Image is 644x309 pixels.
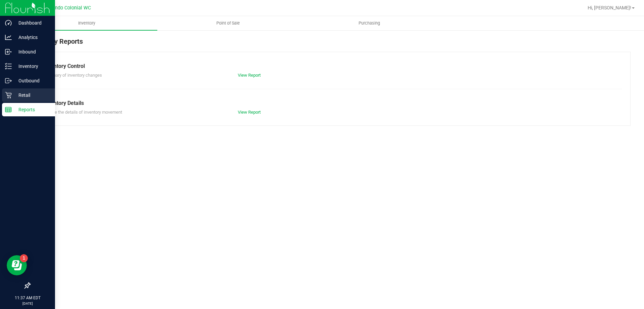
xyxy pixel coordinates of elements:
[43,99,617,107] div: Inventory Details
[299,16,440,30] a: Purchasing
[12,48,52,56] p: Inbound
[7,255,27,275] iframe: Resource center
[69,20,104,26] span: Inventory
[350,20,389,26] span: Purchasing
[12,91,52,99] p: Retail
[12,77,52,85] p: Outbound
[30,36,631,52] div: Inventory Reports
[16,16,157,30] a: Inventory
[43,62,617,70] div: Inventory Control
[43,73,102,78] span: Summary of inventory changes
[238,110,261,115] a: View Report
[5,20,12,26] inline-svg: Dashboard
[12,19,52,27] p: Dashboard
[3,301,52,306] p: [DATE]
[207,20,249,26] span: Point of Sale
[12,62,52,70] p: Inventory
[5,77,12,84] inline-svg: Outbound
[588,5,631,10] span: Hi, [PERSON_NAME]!
[5,34,12,41] inline-svg: Analytics
[5,48,12,55] inline-svg: Inbound
[12,33,52,41] p: Analytics
[20,254,28,262] iframe: Resource center unread badge
[238,73,261,78] a: View Report
[12,106,52,114] p: Reports
[5,92,12,99] inline-svg: Retail
[3,295,52,301] p: 11:37 AM EDT
[5,106,12,113] inline-svg: Reports
[5,63,12,70] inline-svg: Inventory
[157,16,299,30] a: Point of Sale
[46,5,91,11] span: Orlando Colonial WC
[43,110,122,115] span: Explore the details of inventory movement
